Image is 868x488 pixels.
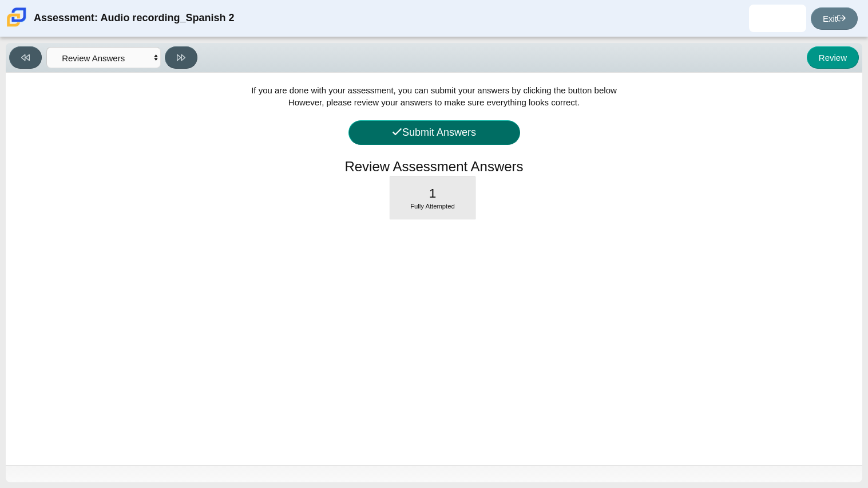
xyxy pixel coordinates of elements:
[251,85,617,107] span: If you are done with your assessment, you can submit your answers by clicking the button below Ho...
[410,203,455,210] span: Fully Attempted
[34,5,234,32] div: Assessment: Audio recording_Spanish 2
[348,120,520,145] button: Submit Answers
[807,46,859,69] button: Review
[811,7,858,30] a: Exit
[768,9,787,27] img: camrin.pounds.F8nHpD
[5,21,29,31] a: Carmen School of Science & Technology
[5,5,29,29] img: Carmen School of Science & Technology
[429,186,437,200] span: 1
[344,157,523,176] h1: Review Assessment Answers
